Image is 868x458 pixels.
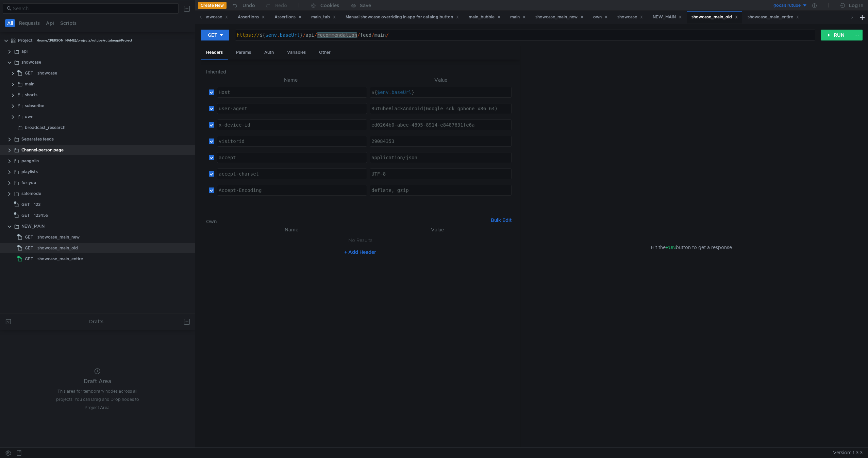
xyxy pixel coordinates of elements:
[206,68,514,76] h6: Inherited
[25,122,65,133] div: broadcast_research
[25,243,33,253] span: GET
[25,68,33,78] span: GET
[593,14,608,21] div: own
[341,248,379,256] button: + Add Header
[666,244,676,250] span: RUN
[21,57,41,67] div: showcase
[346,14,459,21] div: Manual showcase overriding in app for catalog button
[25,254,33,264] span: GET
[348,237,372,243] nz-embed-empty: No Results
[5,19,15,27] button: All
[469,14,501,21] div: main_bubble
[275,1,287,10] div: Redo
[488,216,514,224] button: Bulk Edit
[227,0,260,11] button: Undo
[651,244,732,251] span: Hit the button to get a response
[37,35,132,46] div: /home/[PERSON_NAME]/projects/rutube/rutubeapi/Project
[37,243,78,253] div: showcase_main_old
[773,2,801,9] div: (local) rutube
[260,0,292,11] button: Redo
[34,199,40,210] div: 123
[849,1,863,10] div: Log In
[535,14,584,21] div: showcase_main_new
[25,79,34,89] div: main
[25,101,44,111] div: subscribe
[202,14,228,21] div: showcase
[21,145,64,155] div: Channel-person page
[21,178,36,188] div: for-you
[37,232,80,242] div: showcase_main_new
[34,210,48,220] div: 123456
[58,19,79,27] button: Scripts
[367,76,514,84] th: Value
[201,30,229,40] button: GET
[37,68,57,78] div: showcase
[201,46,228,60] div: Headers
[311,14,336,21] div: main_tab
[238,14,265,21] div: Assertions
[198,2,227,9] button: Create New
[21,156,39,166] div: pangolin
[37,254,83,264] div: showcase_main_entire
[21,134,54,144] div: Separates feeds
[208,31,217,39] div: GET
[18,35,33,46] div: Project
[21,189,41,199] div: safemode
[617,14,643,21] div: showcase
[25,90,37,100] div: shorts
[217,226,366,234] th: Name
[21,210,30,220] span: GET
[259,46,279,59] div: Auth
[25,112,33,122] div: own
[366,226,509,234] th: Value
[13,5,174,12] input: Search...
[833,448,863,458] span: Version: 1.3.3
[17,19,42,27] button: Requests
[243,1,255,10] div: Undo
[360,3,371,8] div: Save
[206,217,488,226] h6: Own
[25,232,33,242] span: GET
[231,46,256,59] div: Params
[510,14,526,21] div: main
[44,19,56,27] button: Api
[21,46,28,56] div: api
[653,14,682,21] div: NEW_MAIN
[691,14,738,21] div: showcase_main_old
[748,14,799,21] div: showcase_main_entire
[274,14,302,21] div: Assertions
[89,317,103,326] div: Drafts
[320,1,339,10] div: Cookies
[214,76,367,84] th: Name
[21,199,30,210] span: GET
[314,46,336,59] div: Other
[821,30,851,40] button: RUN
[282,46,311,59] div: Variables
[21,221,45,231] div: NEW_MAIN
[21,167,38,177] div: playlists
